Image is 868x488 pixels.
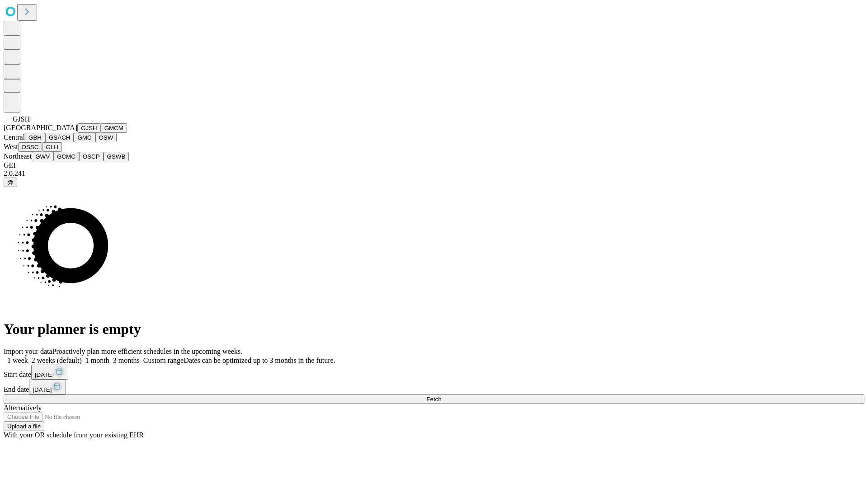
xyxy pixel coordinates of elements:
[31,365,68,380] button: [DATE]
[29,380,66,394] button: [DATE]
[4,431,144,439] span: With your OR schedule from your existing EHR
[53,152,79,161] button: GCMC
[426,396,441,403] span: Fetch
[85,357,109,364] span: 1 month
[42,142,61,152] button: GLH
[4,161,864,169] div: GEI
[7,179,14,186] span: @
[4,380,864,394] div: End date
[4,365,864,380] div: Start date
[25,133,45,142] button: GBH
[113,357,140,364] span: 3 months
[4,169,864,178] div: 2.0.241
[184,357,335,364] span: Dates can be optimized up to 3 months in the future.
[143,357,184,364] span: Custom range
[4,178,17,187] button: @
[7,357,28,364] span: 1 week
[4,422,44,431] button: Upload a file
[4,321,864,338] h1: Your planner is empty
[13,115,30,123] span: GJSH
[4,133,25,141] span: Central
[32,357,82,364] span: 2 weeks (default)
[33,386,52,393] span: [DATE]
[4,394,864,404] button: Fetch
[32,152,53,161] button: GWV
[95,133,117,142] button: OSW
[101,123,127,133] button: GMCM
[79,152,104,161] button: OSCP
[35,371,54,378] span: [DATE]
[74,133,95,142] button: GMC
[4,124,77,131] span: [GEOGRAPHIC_DATA]
[77,123,101,133] button: GJSH
[45,133,74,142] button: GSACH
[4,347,52,355] span: Import your data
[4,404,42,412] span: Alternatively
[52,347,242,355] span: Proactively plan more efficient schedules in the upcoming weeks.
[4,143,18,150] span: West
[104,152,129,161] button: GSWB
[18,142,42,152] button: OSSC
[4,152,32,160] span: Northeast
